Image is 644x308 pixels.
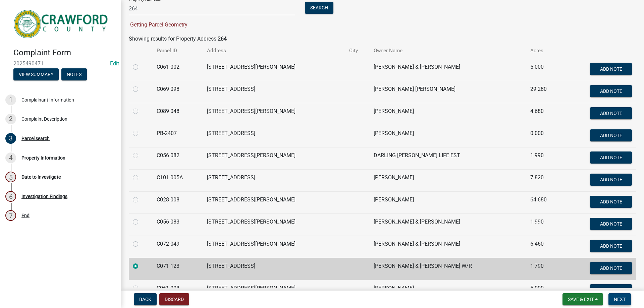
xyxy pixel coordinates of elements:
[370,213,526,236] td: [PERSON_NAME] & [PERSON_NAME]
[134,293,157,305] button: Back
[203,103,345,125] td: [STREET_ADDRESS][PERSON_NAME]
[526,191,562,213] td: 64.680
[203,125,345,147] td: [STREET_ADDRESS]
[526,236,562,258] td: 6.460
[153,103,203,125] td: C089 048
[13,48,115,58] h4: Complaint Form
[370,59,526,81] td: [PERSON_NAME] & [PERSON_NAME]
[153,213,203,236] td: C056 083
[153,125,203,147] td: PB-2407
[153,59,203,81] td: C061 002
[600,155,622,160] span: Add Note
[5,114,16,124] div: 2
[129,35,636,43] div: Showing results for Property Address:
[590,218,632,230] button: Add Note
[526,81,562,103] td: 29.280
[203,213,345,236] td: [STREET_ADDRESS][PERSON_NAME]
[526,213,562,236] td: 1.990
[370,258,526,280] td: [PERSON_NAME] & [PERSON_NAME] W/R
[5,210,16,221] div: 7
[608,293,631,305] button: Next
[370,43,526,59] th: Owner Name
[600,199,622,204] span: Add Note
[600,110,622,116] span: Add Note
[21,136,50,141] div: Parcel search
[61,68,87,80] button: Notes
[600,287,622,293] span: Add Note
[110,60,119,67] wm-modal-confirm: Edit Application Number
[370,280,526,302] td: [PERSON_NAME]
[5,95,16,105] div: 1
[305,2,333,14] button: Search
[13,7,110,41] img: Crawford County, Georgia
[568,297,594,302] span: Save & Exit
[153,169,203,191] td: C101 005A
[614,297,626,302] span: Next
[153,81,203,103] td: C069 098
[526,43,562,59] th: Acres
[203,236,345,258] td: [STREET_ADDRESS][PERSON_NAME]
[203,81,345,103] td: [STREET_ADDRESS]
[110,60,119,67] a: Edit
[600,265,622,270] span: Add Note
[153,236,203,258] td: C072 049
[5,172,16,182] div: 5
[526,125,562,147] td: 0.000
[370,147,526,169] td: DARLING [PERSON_NAME] LIFE EST
[600,88,622,94] span: Add Note
[129,21,187,28] span: Getting Parcel Geometry
[590,63,632,75] button: Add Note
[21,213,30,218] div: End
[203,147,345,169] td: [STREET_ADDRESS][PERSON_NAME]
[153,258,203,280] td: C071 123
[590,85,632,97] button: Add Note
[153,147,203,169] td: C056 082
[600,132,622,138] span: Add Note
[5,191,16,202] div: 6
[21,117,67,121] div: Complaint Description
[153,191,203,213] td: C028 008
[590,196,632,208] button: Add Note
[590,284,632,296] button: Add Note
[203,191,345,213] td: [STREET_ADDRESS][PERSON_NAME]
[590,174,632,186] button: Add Note
[590,107,632,119] button: Add Note
[370,103,526,125] td: [PERSON_NAME]
[203,258,345,280] td: [STREET_ADDRESS]
[21,156,65,160] div: Property Information
[526,169,562,191] td: 7.820
[526,59,562,81] td: 5.000
[345,43,370,59] th: City
[600,243,622,248] span: Add Note
[61,72,87,77] wm-modal-confirm: Notes
[600,177,622,182] span: Add Note
[600,221,622,226] span: Add Note
[590,240,632,252] button: Add Note
[370,125,526,147] td: [PERSON_NAME]
[526,103,562,125] td: 4.680
[590,151,632,164] button: Add Note
[139,297,151,302] span: Back
[370,191,526,213] td: [PERSON_NAME]
[159,293,189,305] button: Discard
[21,175,61,179] div: Date to Investigate
[526,280,562,302] td: 5.000
[5,152,16,163] div: 4
[153,280,203,302] td: C061 003
[153,43,203,59] th: Parcel ID
[562,293,603,305] button: Save & Exit
[13,72,59,77] wm-modal-confirm: Summary
[590,262,632,274] button: Add Note
[13,68,59,80] button: View Summary
[203,59,345,81] td: [STREET_ADDRESS][PERSON_NAME]
[203,280,345,302] td: [STREET_ADDRESS][PERSON_NAME]
[203,43,345,59] th: Address
[21,98,74,102] div: Complainant Information
[21,194,67,199] div: Investigation Findings
[370,169,526,191] td: [PERSON_NAME]
[526,258,562,280] td: 1.790
[370,236,526,258] td: [PERSON_NAME] & [PERSON_NAME]
[370,81,526,103] td: [PERSON_NAME] [PERSON_NAME]
[13,60,107,67] span: 2025490471
[600,66,622,71] span: Add Note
